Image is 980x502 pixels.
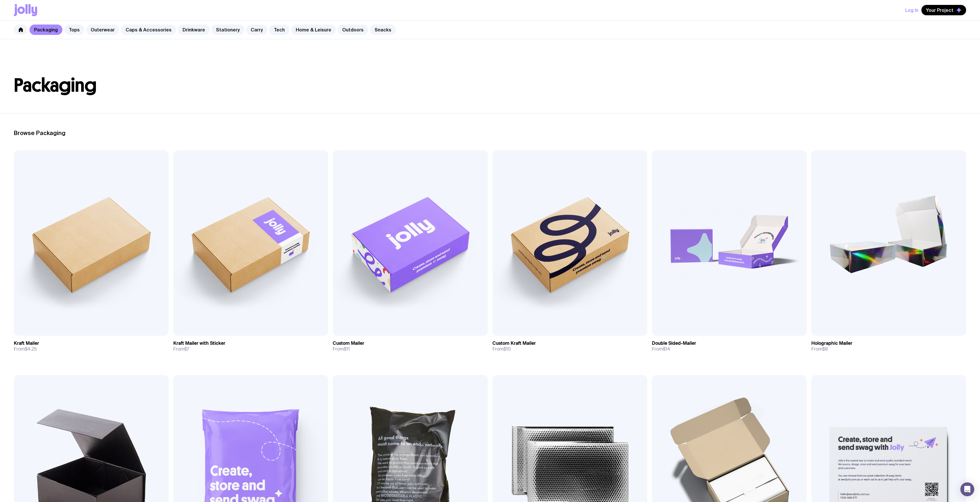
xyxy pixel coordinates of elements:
[905,5,918,15] button: Log In
[178,25,210,35] a: Drinkware
[173,340,225,346] h3: Kraft Mailer with Sticker
[344,346,350,352] span: $11
[652,336,807,357] a: Double Sided-MailerFrom$14
[291,25,336,35] a: Home & Leisure
[652,340,696,346] h3: Double Sided-Mailer
[370,25,396,35] a: Snacks
[25,346,37,352] span: $4.25
[184,346,189,352] span: $7
[926,7,953,13] span: Your Project
[492,346,511,352] span: From
[14,336,169,357] a: Kraft MailerFrom$4.25
[921,5,966,15] button: Your Project
[211,25,244,35] a: Stationery
[811,336,966,357] a: Holographic MailerFrom$8
[64,25,84,35] a: Tops
[269,25,289,35] a: Tech
[492,340,536,346] h3: Custom Kraft Mailer
[14,76,966,95] h1: Packaging
[14,130,966,136] h2: Browse Packaging
[811,340,852,346] h3: Holographic Mailer
[503,346,511,352] span: $10
[333,336,488,357] a: Custom MailerFrom$11
[86,25,119,35] a: Outerwear
[14,340,39,346] h3: Kraft Mailer
[492,336,647,357] a: Custom Kraft MailerFrom$10
[14,346,37,352] span: From
[333,340,364,346] h3: Custom Mailer
[822,346,828,352] span: $8
[173,336,328,357] a: Kraft Mailer with StickerFrom$7
[333,346,350,352] span: From
[960,482,974,496] div: Open Intercom Messenger
[652,346,670,352] span: From
[811,346,828,352] span: From
[338,25,368,35] a: Outdoors
[121,25,176,35] a: Caps & Accessories
[29,25,62,35] a: Packaging
[173,346,189,352] span: From
[246,25,267,35] a: Carry
[663,346,670,352] span: $14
